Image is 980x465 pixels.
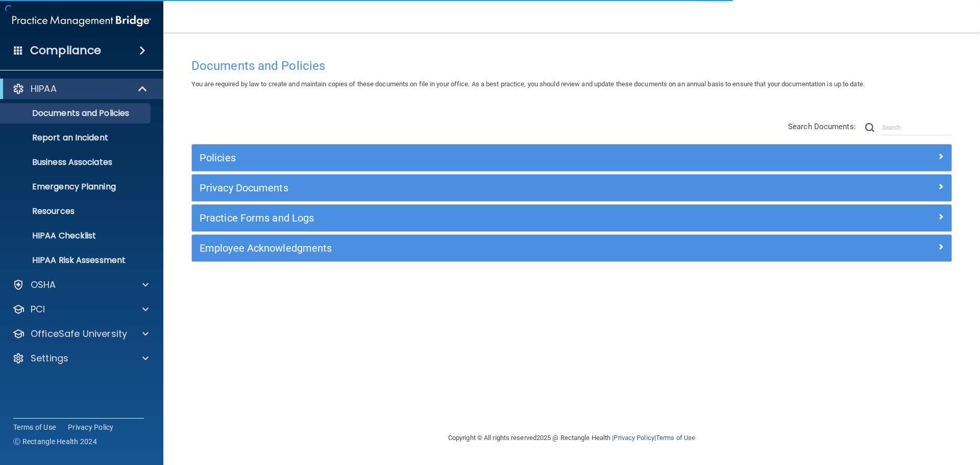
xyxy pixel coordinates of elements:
h5: Privacy Documents [200,182,754,193]
p: Documents and Policies [7,108,146,118]
img: ic-search.3b580494.png [865,123,874,132]
p: HIPAA Risk Assessment [7,255,146,265]
a: PCI [12,303,149,315]
img: PMB logo [12,11,151,31]
a: Terms of Use [656,434,695,442]
h5: Employee Acknowledgments [200,242,754,254]
p: PCI [31,303,45,315]
p: Report an Incident [7,133,146,143]
a: Practice Forms and Logs [200,210,944,226]
a: HIPAA [12,83,148,95]
p: Emergency Planning [7,182,146,192]
input: Search [882,120,952,135]
p: HIPAA [31,83,57,95]
p: Resources [7,206,146,216]
p: Settings [31,352,68,364]
p: Business Associates [7,157,146,167]
span: You are required by law to create and maintain copies of these documents on file in your office. ... [191,80,865,88]
p: OSHA [31,279,56,291]
a: Privacy Policy [68,422,114,432]
h4: Compliance [30,43,101,58]
a: Settings [12,352,149,364]
h4: Documents and Policies [191,59,952,72]
h5: Policies [200,152,754,163]
a: OfficeSafe University [12,328,149,340]
p: OfficeSafe University [31,328,127,340]
p: HIPAA Checklist [7,231,146,241]
a: OSHA [12,279,149,291]
a: Policies [200,150,944,166]
a: Privacy Policy [614,434,654,442]
a: Privacy Documents [200,180,944,196]
h5: Practice Forms and Logs [200,212,754,224]
div: Copyright © All rights reserved 2025 @ Rectangle Health | | [385,422,758,454]
a: Terms of Use [13,422,56,432]
a: Employee Acknowledgments [200,240,944,256]
span: Ⓒ Rectangle Health 2024 [13,436,97,447]
span: Search Documents: [788,122,856,131]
